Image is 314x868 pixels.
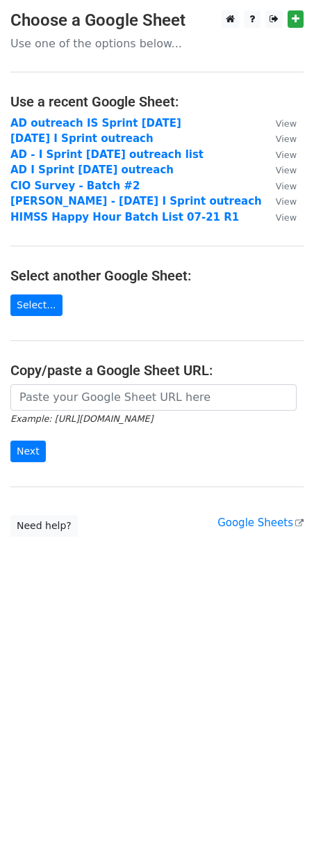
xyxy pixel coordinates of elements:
h3: Choose a Google Sheet [10,10,304,31]
a: View [262,180,297,192]
a: View [262,195,297,207]
small: View [276,150,297,160]
small: View [276,181,297,191]
small: View [276,196,297,207]
input: Paste your Google Sheet URL here [10,384,297,411]
a: View [262,117,297,129]
a: AD - I Sprint [DATE] outreach list [10,148,204,161]
small: View [276,118,297,129]
a: [DATE] I Sprint outreach [10,132,154,145]
a: View [262,148,297,161]
h4: Copy/paste a Google Sheet URL: [10,362,304,379]
a: Select... [10,294,63,316]
small: Example: [URL][DOMAIN_NAME] [10,413,153,424]
a: View [262,164,297,176]
small: View [276,134,297,144]
a: [PERSON_NAME] - [DATE] I Sprint outreach [10,195,262,207]
a: View [262,132,297,145]
p: Use one of the options below... [10,36,304,51]
h4: Use a recent Google Sheet: [10,93,304,110]
a: AD outreach IS Sprint [DATE] [10,117,181,129]
a: CIO Survey - Batch #2 [10,180,140,192]
a: View [262,211,297,223]
small: View [276,212,297,223]
input: Next [10,441,46,462]
a: Need help? [10,515,78,537]
h4: Select another Google Sheet: [10,267,304,284]
a: Google Sheets [217,516,304,529]
small: View [276,165,297,175]
a: AD I Sprint [DATE] outreach [10,164,174,176]
a: HIMSS Happy Hour Batch List 07-21 R1 [10,211,239,223]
